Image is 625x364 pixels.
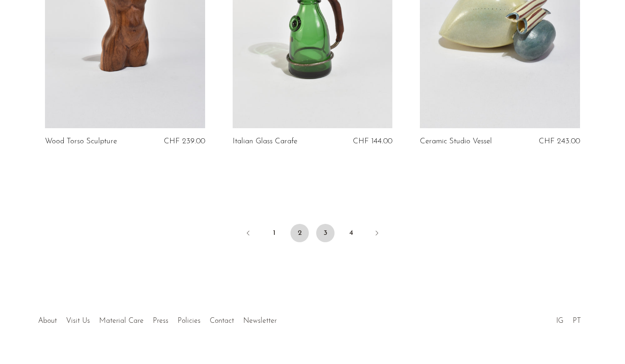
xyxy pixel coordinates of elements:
a: Ceramic Studio Vessel [420,137,492,146]
a: About [38,317,57,325]
a: Italian Glass Carafe [233,137,297,146]
a: 3 [316,224,335,242]
a: Press [153,317,168,325]
a: Next [368,224,386,244]
a: Material Care [99,317,144,325]
ul: Quick links [33,310,281,327]
a: Policies [178,317,201,325]
span: CHF 144.00 [353,137,392,145]
a: Previous [239,224,257,244]
a: Contact [210,317,234,325]
a: PT [573,317,581,325]
ul: Social Medias [552,310,586,327]
span: 2 [290,224,309,242]
a: Wood Torso Sculpture [45,137,117,146]
a: IG [556,317,564,325]
span: CHF 243.00 [539,137,580,145]
a: 1 [265,224,283,242]
a: 4 [342,224,360,242]
span: CHF 239.00 [164,137,205,145]
a: Visit Us [66,317,90,325]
